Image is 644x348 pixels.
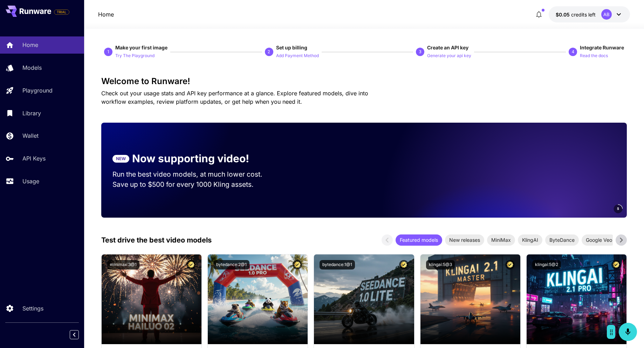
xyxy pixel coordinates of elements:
[116,156,126,162] p: NEW
[293,260,302,269] button: Certified Model – Vetted for best performance and includes a commercial license.
[607,325,615,339] button: ⣿
[22,154,46,163] p: API Keys
[611,260,621,269] button: Certified Model – Vetted for best performance and includes a commercial license.
[276,45,307,50] span: Set up billing
[208,254,308,344] img: alt
[276,53,319,59] p: Add Payment Method
[98,10,114,19] nav: breadcrumb
[427,45,468,50] span: Create an API key
[617,206,619,211] span: 5
[107,49,110,55] p: 1
[75,328,84,341] div: Collapse sidebar
[420,254,520,344] img: alt
[101,90,368,105] span: Check out your usage stats and API key performance at a glance. Explore featured models, dive int...
[132,151,249,166] p: Now supporting video!
[487,236,515,244] span: MiniMax
[276,51,319,60] button: Add Payment Method
[22,304,43,313] p: Settings
[580,53,608,59] p: Read the docs
[419,49,422,55] p: 3
[572,49,574,55] p: 4
[580,51,608,60] button: Read the docs
[54,9,69,15] span: TRIAL
[115,53,155,59] p: Try The Playground
[426,260,455,269] button: klingai:5@3
[112,169,276,179] p: Run the best video models, at much lower cost.
[112,179,276,190] p: Save up to $500 for every 1000 Kling assets.
[549,6,630,22] button: $0.05AB
[556,11,596,18] div: $0.05
[22,109,41,117] p: Library
[545,236,579,244] span: ByteDance
[445,236,484,244] span: New releases
[518,236,542,244] span: KlingAI
[320,260,355,269] button: bytedance:1@1
[102,254,201,344] img: alt
[22,86,53,95] p: Playground
[115,45,167,50] span: Make your first image
[115,51,155,60] button: Try The Playground
[101,76,627,86] h3: Welcome to Runware!
[527,254,626,344] img: alt
[571,12,596,18] span: credits left
[445,234,484,246] div: New releases
[427,51,471,60] button: Generate your api key
[54,8,69,16] span: Add your payment card to enable full platform functionality.
[505,260,515,269] button: Certified Model – Vetted for best performance and includes a commercial license.
[186,260,196,269] button: Certified Model – Vetted for best performance and includes a commercial license.
[22,131,39,140] p: Wallet
[556,12,571,18] span: $0.05
[518,234,542,246] div: KlingAI
[582,234,616,246] div: Google Veo
[532,260,561,269] button: klingai:5@2
[396,234,442,246] div: Featured models
[487,234,515,246] div: MiniMax
[98,10,114,19] a: Home
[22,177,39,185] p: Usage
[580,45,624,50] span: Integrate Runware
[545,234,579,246] div: ByteDance
[399,260,409,269] button: Certified Model – Vetted for best performance and includes a commercial license.
[70,330,79,339] button: Collapse sidebar
[427,53,471,59] p: Generate your api key
[314,254,414,344] img: alt
[213,260,249,269] button: bytedance:2@1
[582,236,616,244] span: Google Veo
[601,9,612,20] div: AB
[22,41,38,49] p: Home
[22,63,42,72] p: Models
[396,236,442,244] span: Featured models
[101,235,212,245] p: Test drive the best video models
[268,49,270,55] p: 2
[107,260,139,269] button: minimax:3@1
